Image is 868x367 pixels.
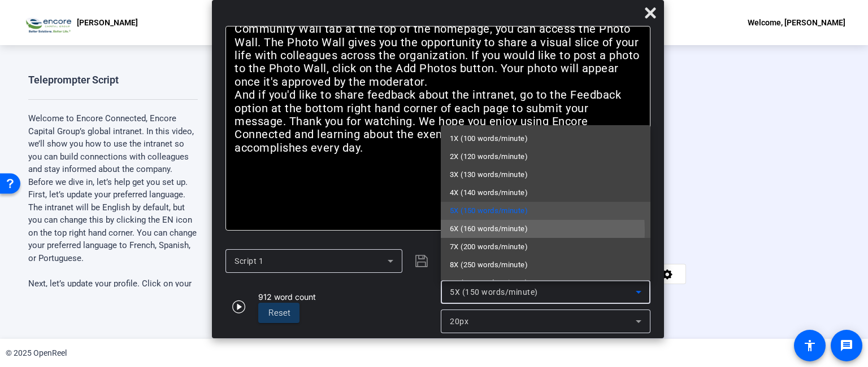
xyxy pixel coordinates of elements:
[450,240,528,254] span: 7X (200 words/minute)
[450,204,528,218] span: 5X (150 words/minute)
[450,150,528,163] span: 2X (120 words/minute)
[450,186,528,200] span: 4X (140 words/minute)
[450,222,528,236] span: 6X (160 words/minute)
[450,168,528,182] span: 3X (130 words/minute)
[450,132,528,145] span: 1X (100 words/minute)
[450,276,528,290] span: 9X (300 words/minute)
[450,258,528,272] span: 8X (250 words/minute)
